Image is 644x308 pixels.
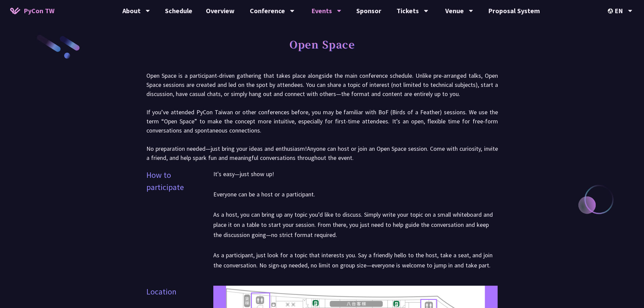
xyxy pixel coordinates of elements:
p: Location [146,286,176,298]
a: PyCon TW [3,2,61,19]
span: PyCon TW [24,6,54,16]
img: Locale Icon [608,8,615,14]
img: Home icon of PyCon TW 2025 [10,7,20,14]
h1: Open Space [289,34,355,54]
p: It's easy—just show up! Everyone can be a host or a participant. As a host, you can bring up any ... [213,169,498,270]
p: How to participate [146,169,203,193]
p: Open Space is a participant-driven gathering that takes place alongside the main conference sched... [146,71,498,162]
